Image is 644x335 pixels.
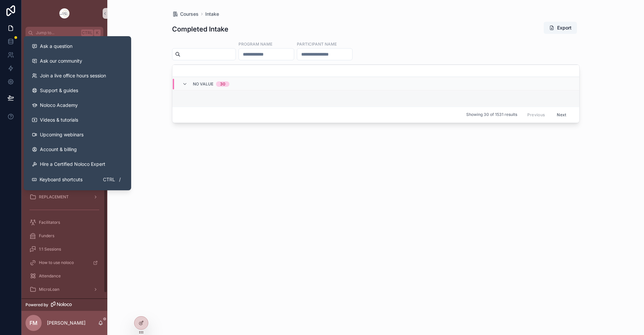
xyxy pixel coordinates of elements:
[25,270,103,282] a: Attendance
[26,83,128,98] a: Support & guides
[172,11,199,17] a: Courses
[26,172,128,188] button: Keyboard shortcutsCtrl/
[26,142,128,157] a: Account & billing
[40,146,77,153] span: Account & billing
[81,29,93,36] span: Ctrl
[40,43,72,50] span: Ask a question
[26,157,128,172] button: Hire a Certified Noloco Expert
[39,287,59,292] span: MicroLoan
[238,41,272,47] label: Program Name
[21,298,107,311] a: Powered by
[47,320,86,326] p: [PERSON_NAME]
[21,39,107,298] div: scrollable content
[26,68,128,83] a: Join a live office hours session
[205,11,219,17] a: Intake
[30,319,38,327] span: FM
[25,257,103,269] a: How to use noloco
[26,39,128,54] button: Ask a question
[102,176,116,184] span: Ctrl
[95,30,100,36] span: K
[39,194,69,200] span: REPLACEMENT
[40,72,106,79] span: Join a live office hours session
[25,27,103,39] button: Jump to...CtrlK
[25,230,103,242] a: Funders
[39,233,54,239] span: Funders
[180,11,199,17] span: Courses
[59,8,70,19] img: App logo
[40,87,78,94] span: Support & guides
[544,22,577,34] button: Export
[25,216,103,228] a: Facilitators
[25,243,103,255] a: 1:1 Sessions
[40,117,78,123] span: Videos & tutorials
[26,127,128,142] a: Upcoming webinars
[25,302,48,308] span: Powered by
[552,110,571,120] button: Next
[39,220,60,225] span: Facilitators
[26,113,128,127] a: Videos & tutorials
[40,176,83,183] span: Keyboard shortcuts
[39,247,61,252] span: 1:1 Sessions
[40,131,84,138] span: Upcoming webinars
[297,41,337,47] label: Participant Name
[26,98,128,113] a: Noloco Academy
[40,58,82,64] span: Ask our community
[172,24,228,34] h1: Completed Intake
[466,112,517,117] span: Showing 30 of 1531 results
[25,191,103,203] a: REPLACEMENT
[39,273,61,279] span: Attendance
[40,102,78,109] span: Noloco Academy
[40,161,105,167] span: Hire a Certified Noloco Expert
[36,30,78,36] span: Jump to...
[117,177,122,182] span: /
[39,260,74,265] span: How to use noloco
[26,54,128,68] a: Ask our community
[25,283,103,295] a: MicroLoan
